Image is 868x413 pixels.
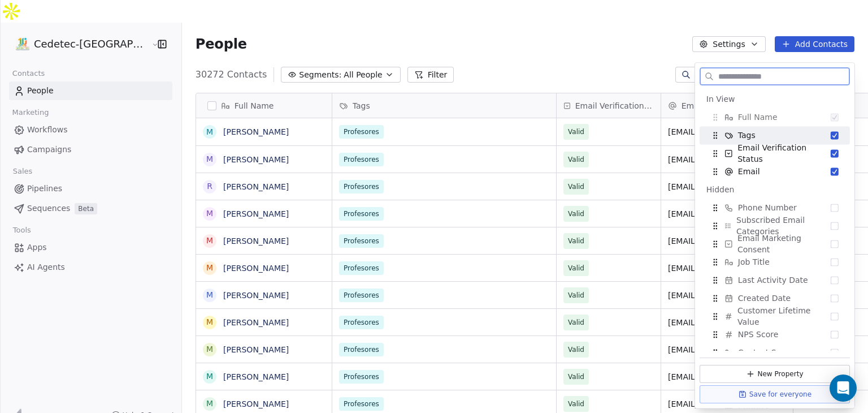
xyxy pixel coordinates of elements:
[738,347,798,358] span: Contact Source
[27,242,47,253] span: Apps
[738,274,808,286] span: Last Activity Date
[700,385,850,403] button: Save for everyone
[737,233,831,255] span: Email Marketing Consent
[339,370,384,384] span: Profesores
[700,253,850,271] div: Job Title
[344,69,382,81] span: All People
[75,203,97,214] span: Beta
[27,144,71,156] span: Campaigns
[668,344,786,355] span: [EMAIL_ADDRESS][DOMAIN_NAME]
[223,209,289,218] a: [PERSON_NAME]
[668,208,786,220] span: [EMAIL_ADDRESS][DOMAIN_NAME]
[339,261,384,275] span: Profesores
[223,291,289,300] a: [PERSON_NAME]
[700,217,850,235] div: Subscribed Email Categories
[568,181,584,192] span: Valid
[700,144,850,162] div: Email Verification Status
[299,69,341,81] span: Segments:
[668,263,786,274] span: [EMAIL_ADDRESS][DOMAIN_NAME]
[339,234,384,248] span: Profesores
[700,343,850,362] div: Contact Source
[339,343,384,356] span: Profesores
[9,258,172,277] a: AI Agents
[353,100,370,111] span: Tags
[207,180,212,192] div: R
[206,126,213,138] div: M
[775,36,854,52] button: Add Contacts
[7,104,54,121] span: Marketing
[738,111,778,123] span: Full Name
[206,235,213,247] div: M
[206,262,213,274] div: M
[223,345,289,354] a: [PERSON_NAME]
[661,93,793,118] div: Email
[700,325,850,343] div: NPS Score
[568,208,584,220] span: Valid
[738,256,770,268] span: Job Title
[223,372,289,381] a: [PERSON_NAME]
[339,153,384,166] span: Profesores
[223,264,289,273] a: [PERSON_NAME]
[668,235,786,247] span: [EMAIL_ADDRESS][DOMAIN_NAME]
[668,126,786,137] span: [EMAIL_ADDRESS][DOMAIN_NAME]
[9,121,172,139] a: Workflows
[737,142,831,165] span: Email Verification Status
[668,290,786,301] span: [EMAIL_ADDRESS][DOMAIN_NAME]
[339,289,384,302] span: Profesores
[700,365,850,383] button: New Property
[196,68,267,81] span: 30272 Contacts
[196,93,332,118] div: Full Name
[16,37,29,51] img: IMAGEN%2010%20A%C3%83%C2%91OS.png
[568,154,584,165] span: Valid
[223,236,289,246] a: [PERSON_NAME]
[34,37,149,51] span: Cedetec-[GEOGRAPHIC_DATA]
[27,183,62,195] span: Pipelines
[575,100,654,111] span: Email Verification Status
[700,162,850,180] div: Email
[27,124,68,136] span: Workflows
[738,202,797,213] span: Phone Number
[206,289,213,301] div: M
[568,290,584,301] span: Valid
[332,93,556,118] div: Tags
[206,208,213,220] div: M
[9,179,172,198] a: Pipelines
[668,154,786,165] span: [EMAIL_ADDRESS][DOMAIN_NAME]
[668,317,786,328] span: [EMAIL_ADDRESS][DOMAIN_NAME]
[700,199,850,217] div: Phone Number
[206,398,213,410] div: M
[9,238,172,257] a: Apps
[668,181,786,192] span: [EMAIL_ADDRESS][DOMAIN_NAME]
[568,235,584,247] span: Valid
[407,67,454,83] button: Filter
[830,375,857,402] div: Open Intercom Messenger
[223,318,289,327] a: [PERSON_NAME]
[206,371,213,382] div: M
[568,263,584,274] span: Valid
[339,207,384,221] span: Profesores
[700,126,850,144] div: Tags
[738,166,760,177] span: Email
[700,235,850,253] div: Email Marketing Consent
[223,127,289,136] a: [PERSON_NAME]
[9,81,172,100] a: People
[738,130,756,141] span: Tags
[339,397,384,411] span: Profesores
[700,271,850,289] div: Last Activity Date
[339,316,384,329] span: Profesores
[8,163,37,180] span: Sales
[339,125,384,139] span: Profesores
[206,153,213,165] div: M
[737,305,831,328] span: Customer Lifetime Value
[738,292,791,304] span: Created Date
[27,85,54,97] span: People
[223,399,289,408] a: [PERSON_NAME]
[668,371,786,382] span: [EMAIL_ADDRESS][DOMAIN_NAME]
[9,199,172,218] a: SequencesBeta
[223,155,289,164] a: [PERSON_NAME]
[27,261,65,273] span: AI Agents
[14,35,144,54] button: Cedetec-[GEOGRAPHIC_DATA]
[568,317,584,328] span: Valid
[568,344,584,355] span: Valid
[700,108,850,126] div: Full Name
